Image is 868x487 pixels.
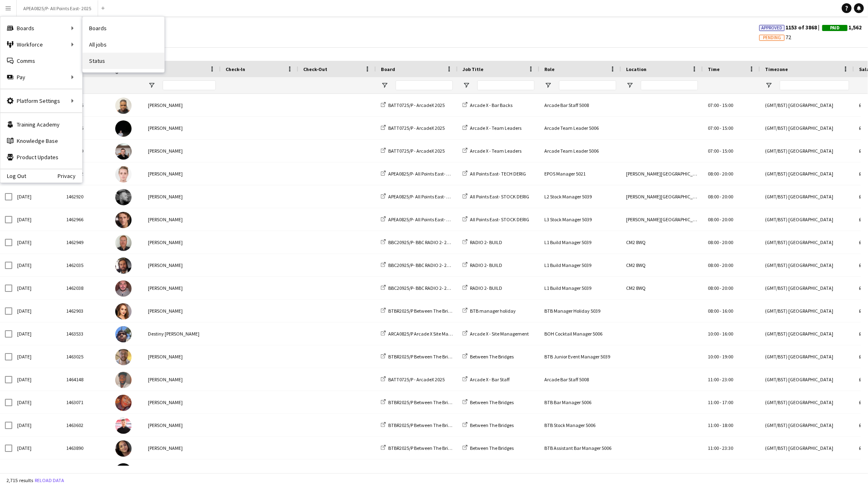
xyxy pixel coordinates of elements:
span: - [720,445,721,451]
div: (GMT/BST) [GEOGRAPHIC_DATA] [760,231,854,254]
a: BBC20925/P- BBC RADIO 2- 2025 [381,285,454,291]
div: 1462812 [61,162,110,185]
img: Euan S Smith [115,235,132,251]
div: (GMT/BST) [GEOGRAPHIC_DATA] [760,185,854,208]
a: BTBR2025/P Between The Bridges 2025 [381,399,468,405]
img: Tyrese Rodney Tendo Mulindwa [115,98,132,114]
div: [PERSON_NAME] [143,277,221,299]
a: Training Academy [0,116,82,133]
span: 07:00 [708,148,719,154]
div: (GMT/BST) [GEOGRAPHIC_DATA] [760,460,854,482]
div: 1463533 [61,322,110,345]
div: [PERSON_NAME] [143,460,221,482]
span: 18:00 [722,422,733,428]
img: Amy Cane [115,303,132,320]
div: (GMT/BST) [GEOGRAPHIC_DATA] [760,437,854,459]
div: (GMT/BST) [GEOGRAPHIC_DATA] [760,322,854,345]
a: RADIO 2- BUILD [463,239,502,245]
span: BTBR2025/P Between The Bridges 2025 [388,399,468,405]
div: CM2 8WQ [621,254,703,276]
span: 08:00 [708,239,719,245]
div: Arcade Team Leader 5006 [539,117,621,139]
div: Arcade Bar Staff 5008 [539,94,621,116]
span: Arcade X - Bar Backs [470,102,512,108]
div: 1464086 [61,94,110,116]
a: BBC20925/P- BBC RADIO 2- 2025 [381,239,454,245]
img: Philip Cartin [115,463,132,480]
button: Open Filter Menu [148,82,155,89]
span: BTBR2025/P Between The Bridges 2025 [388,445,468,451]
span: Board [381,66,395,72]
div: [PERSON_NAME] [143,437,221,459]
a: BTB manager holiday [463,308,516,314]
span: BBC20925/P- BBC RADIO 2- 2025 [388,239,454,245]
div: 1462038 [61,277,110,299]
div: (GMT/BST) [GEOGRAPHIC_DATA] [760,94,854,116]
a: Status [83,53,164,69]
span: - [720,285,721,291]
span: Role [544,66,555,72]
span: Job Title [463,66,483,72]
span: - [720,331,721,337]
a: APEA0825/P- All Points East- 2025 [381,171,456,177]
a: Between The Bridges [463,445,514,451]
span: 08:00 [708,285,719,291]
div: [PERSON_NAME] [143,345,221,368]
span: 20:00 [722,285,733,291]
div: CM2 8WQ [621,277,703,299]
span: 15:00 [722,125,733,131]
span: - [720,148,721,154]
div: L1 Build Manager 5039 [539,254,621,276]
a: ARCA0825/P Arcade X Site Management [381,331,470,337]
div: [DATE] [12,300,61,322]
div: [DATE] [12,437,61,459]
span: All Points East- TECH DERIG [470,171,526,177]
span: BTBR2025/P Between The Bridges 2025 [388,354,468,360]
span: 08:00 [708,171,719,177]
div: CM2 8WQ [621,231,703,254]
img: Simson Armando-Daniel [115,372,132,388]
span: 07:00 [708,102,719,108]
div: [DATE] [12,231,61,254]
div: [DATE] [12,460,61,482]
div: [PERSON_NAME] [143,140,221,162]
span: 10:00 [708,331,719,337]
div: [DATE] [12,414,61,436]
span: Approved [762,25,783,31]
div: 1463890 [61,437,110,459]
img: Destiny Olusegun [115,326,132,342]
div: Pay [0,69,82,85]
img: Parry Brunt [115,349,132,365]
span: 1,562 [822,24,861,31]
span: 15:00 [722,102,733,108]
div: 1463025 [61,345,110,368]
a: BTBR2025/P Between The Bridges 2025 [381,422,468,428]
a: All Points East- TECH DERIG [463,171,526,177]
span: 08:00 [708,262,719,268]
div: (GMT/BST) [GEOGRAPHIC_DATA] [760,414,854,436]
span: APEA0825/P- All Points East- 2025 [388,171,456,177]
div: [PERSON_NAME] [143,185,221,208]
a: Arcade X - Team Leaders [463,125,521,131]
span: - [720,171,721,177]
div: [DATE] [12,254,61,276]
img: Marie Phoebe Villar [115,440,132,457]
a: BATT0725/P - ArcadeX 2025 [381,376,445,382]
span: 15:00 [722,148,733,154]
span: Paid [830,25,840,31]
span: Check-Out [303,66,327,72]
div: [DATE] [12,391,61,414]
span: Location [626,66,647,72]
span: 72 [759,33,791,41]
img: Monique Strachan [115,395,132,411]
span: - [720,399,721,405]
a: BBC20925/P- BBC RADIO 2- 2025 [381,262,454,268]
button: Open Filter Menu [626,82,633,89]
span: 11:00 [708,445,719,451]
a: APEA0825/P- All Points East- 2025 [381,216,456,222]
span: Arcade X - Team Leaders [470,125,521,131]
a: Log Out [0,173,26,179]
a: Arcade X - Bar Backs [463,102,512,108]
span: Between The Bridges [470,422,514,428]
div: 1462966 [61,208,110,231]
